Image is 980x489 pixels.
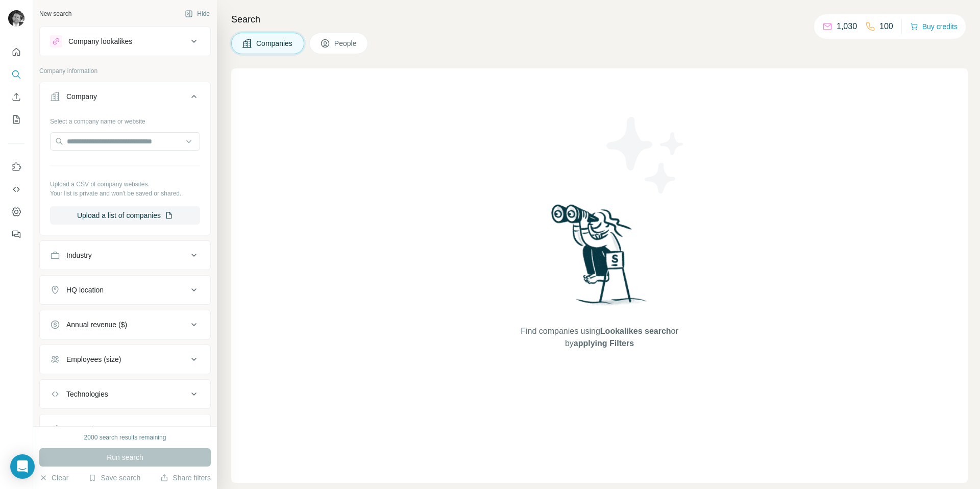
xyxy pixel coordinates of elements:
[8,158,24,176] button: Use Surfe on LinkedIn
[40,84,210,113] button: Company
[879,20,893,33] p: 100
[50,206,200,225] button: Upload a list of companies
[50,189,200,198] p: Your list is private and won't be saved or shared.
[40,278,210,302] button: HQ location
[8,65,24,84] button: Search
[256,38,293,48] span: Companies
[40,347,210,372] button: Employees (size)
[8,110,24,129] button: My lists
[40,417,210,441] button: Keywords
[66,424,97,434] div: Keywords
[8,88,24,106] button: Enrich CSV
[39,66,211,76] p: Company information
[547,202,653,315] img: Surfe Illustration - Woman searching with binoculars
[66,285,104,295] div: HQ location
[8,225,24,243] button: Feedback
[50,113,200,126] div: Select a company name or website
[66,354,121,364] div: Employees (size)
[66,91,97,102] div: Company
[518,325,681,350] span: Find companies using or by
[600,109,692,201] img: Surfe Illustration - Stars
[8,180,24,199] button: Use Surfe API
[68,36,132,46] div: Company lookalikes
[600,327,671,335] span: Lookalikes search
[40,382,210,406] button: Technologies
[8,203,24,221] button: Dashboard
[50,180,200,189] p: Upload a CSV of company websites.
[39,473,68,483] button: Clear
[334,38,358,48] span: People
[39,9,71,18] div: New search
[160,473,211,483] button: Share filters
[837,20,857,33] p: 1,030
[66,389,108,399] div: Technologies
[8,43,24,61] button: Quick start
[231,12,968,27] h4: Search
[66,250,92,260] div: Industry
[40,29,210,54] button: Company lookalikes
[8,10,24,27] img: Avatar
[910,19,958,34] button: Buy credits
[574,339,634,348] span: applying Filters
[66,320,127,330] div: Annual revenue ($)
[178,6,217,21] button: Hide
[40,243,210,267] button: Industry
[40,312,210,337] button: Annual revenue ($)
[10,454,35,479] div: Open Intercom Messenger
[84,433,166,442] div: 2000 search results remaining
[88,473,140,483] button: Save search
